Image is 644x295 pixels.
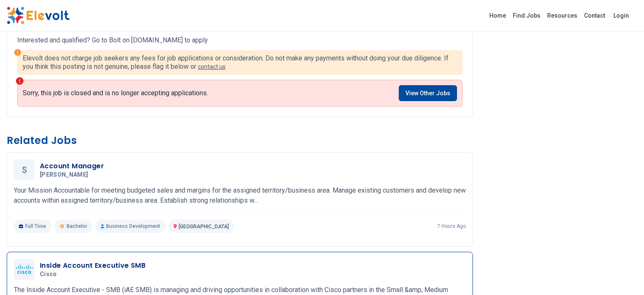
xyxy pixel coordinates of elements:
[14,159,466,233] a: SAccount Manager[PERSON_NAME]Your Mission Accountable for meeting budgeted sales and margins for ...
[96,219,165,233] p: Business Development
[23,54,457,71] p: Elevolt does not charge job seekers any fees for job applications or consideration. Do not make a...
[608,7,634,24] a: Login
[7,7,70,24] img: Elevolt
[509,9,544,22] a: Find Jobs
[40,171,88,179] span: [PERSON_NAME]
[17,35,462,45] p: Interested and qualified? Go to Bolt on [DOMAIN_NAME] to apply
[581,9,608,22] a: Contact
[40,271,57,278] span: Cisco
[23,89,208,97] p: Sorry, this job is closed and is no longer accepting applications.
[602,255,644,295] iframe: Chat Widget
[67,223,87,230] span: Bachelor
[399,85,457,101] a: View Other Jobs
[544,9,581,22] a: Resources
[486,73,637,191] iframe: Advertisement
[14,185,466,206] p: Your Mission Accountable for meeting budgeted sales and margins for the assigned territory/busine...
[486,9,509,22] a: Home
[16,265,33,274] img: Cisco
[198,63,226,70] a: contact us
[40,161,104,171] h3: Account Manager
[179,224,229,230] span: [GEOGRAPHIC_DATA]
[22,159,27,180] p: S
[437,223,466,230] p: 7 hours ago
[40,261,145,271] h3: Inside Account Executive SMB
[14,219,51,233] p: Full Time
[7,134,473,147] h3: Related Jobs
